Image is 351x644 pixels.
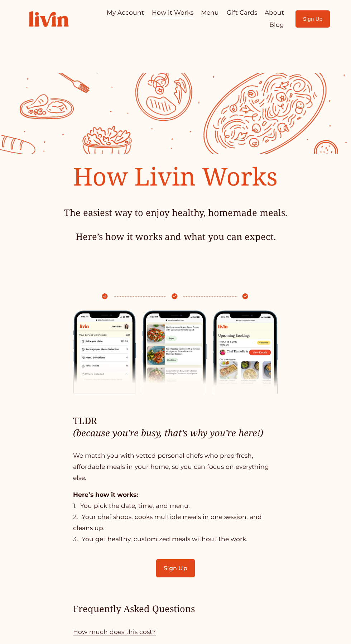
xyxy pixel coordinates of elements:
[107,6,144,19] a: My Account
[73,491,138,498] strong: Here’s how it works:
[265,6,284,19] a: About
[152,6,193,19] a: How it Works
[73,427,263,439] em: (because you’re busy, that’s why you’re here!)
[269,19,284,31] a: Blog
[73,450,278,484] p: We match you with vetted personal chefs who prep fresh, affordable meals in your home, so you can...
[73,628,156,635] a: How much does this cost?
[227,6,257,19] a: Gift Cards
[73,489,278,545] p: 1. You pick the date, time, and menu. 2. Your chef shops, cooks multiple meals in one session, an...
[47,206,304,218] h4: The easiest way to enjoy healthy, homemade meals.
[156,559,195,577] a: Sign Up
[21,4,76,34] img: Livin
[295,10,330,28] a: Sign Up
[47,230,304,242] h4: Here’s how it works and what you can expect.
[73,602,278,615] h4: Frequently Asked Questions
[201,6,219,19] a: Menu
[73,414,278,439] h4: TLDR
[73,159,278,193] span: How Livin Works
